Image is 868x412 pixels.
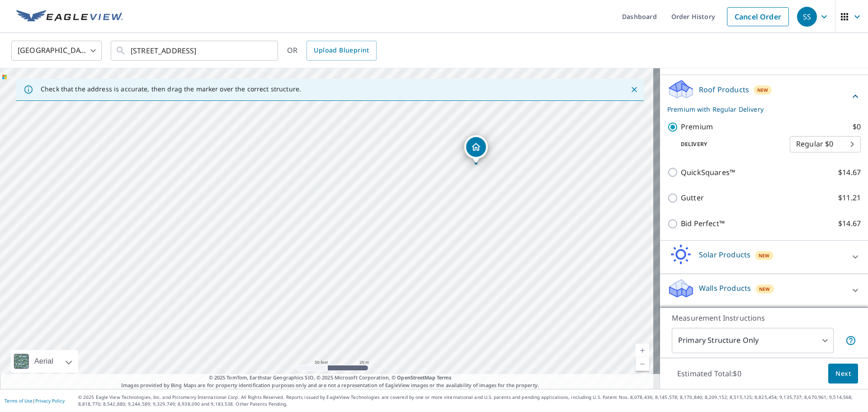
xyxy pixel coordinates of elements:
p: QuickSquares™ [681,167,735,178]
div: Aerial [11,350,78,373]
p: Walls Products [699,283,751,294]
a: Privacy Policy [35,398,65,404]
img: EV Logo [16,10,123,24]
div: Solar ProductsNew [667,244,861,270]
div: Regular $0 [790,132,861,157]
p: Roof Products [699,84,749,95]
button: Close [628,84,640,95]
p: Measurement Instructions [672,313,856,323]
a: Terms of Use [5,398,33,404]
p: $11.21 [838,192,861,204]
span: New [759,252,770,259]
p: Premium with Regular Delivery [667,104,850,114]
span: Upload Blueprint [314,45,369,56]
p: Delivery [667,140,790,148]
p: © 2025 Eagle View Technologies, Inc. and Pictometry International Corp. All Rights Reserved. Repo... [78,394,863,407]
div: Aerial [32,350,56,373]
div: OR [287,41,377,61]
span: Your report will include only the primary structure on the property. For example, a detached gara... [845,335,856,346]
div: Walls ProductsNew [667,278,861,303]
div: SS [797,7,817,27]
p: | [5,398,65,403]
button: Next [828,364,858,384]
a: Upload Blueprint [307,41,376,61]
a: Current Level 19, Zoom Out [636,357,649,371]
p: Gutter [681,192,704,204]
p: $0 [853,121,861,133]
div: Roof ProductsNewPremium with Regular Delivery [667,79,861,114]
p: Check that the address is accurate, then drag the marker over the correct structure. [41,85,301,93]
p: Bid Perfect™ [681,218,725,229]
p: Estimated Total: $0 [670,364,749,384]
div: [GEOGRAPHIC_DATA] [11,38,102,63]
span: Next [835,368,851,379]
p: Premium [681,121,713,133]
span: New [759,285,770,293]
a: OpenStreetMap [397,374,435,381]
p: $14.67 [838,218,861,229]
div: Primary Structure Only [672,328,834,353]
p: $14.67 [838,167,861,178]
a: Terms [437,374,452,381]
a: Current Level 19, Zoom In [636,344,649,357]
span: © 2025 TomTom, Earthstar Geographics SIO, © 2025 Microsoft Corporation, © [209,374,452,382]
p: Solar Products [699,249,750,260]
a: Cancel Order [727,7,789,26]
input: Search by address or latitude-longitude [131,38,259,63]
div: Dropped pin, building 1, Residential property, 65 Colton Ln Roaring Branch, PA 17765 [464,135,488,163]
span: New [757,86,769,94]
